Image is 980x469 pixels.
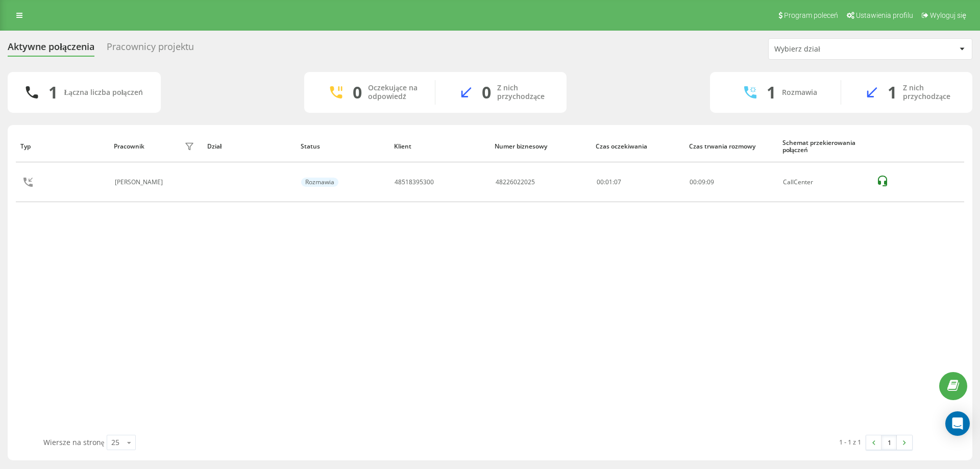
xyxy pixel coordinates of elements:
div: Pracownicy projektu [107,41,194,57]
div: Oczekujące na odpowiedź [368,84,420,101]
span: 09 [698,178,705,186]
div: Z nich przychodzące [497,84,551,101]
div: Open Intercom Messenger [945,411,970,436]
span: 00 [690,178,697,186]
div: Czas oczekiwania [596,143,679,150]
div: 0 [482,83,491,102]
span: Wiersze na stronę [43,437,104,447]
div: 1 - 1 z 1 [839,437,861,447]
div: Klient [394,143,485,150]
div: [PERSON_NAME] [115,179,165,186]
div: Dział [207,143,291,150]
div: 1 [48,83,58,102]
div: 48226022025 [496,179,535,186]
div: Schemat przekierowania połączeń [782,139,866,154]
div: 0 [353,83,362,102]
div: Czas trwania rozmowy [689,143,773,150]
div: Aktywne połączenia [8,41,94,57]
div: CallCenter [783,179,865,186]
div: 00:01:07 [597,179,679,186]
div: Pracownik [114,143,144,150]
div: Rozmawia [301,178,338,187]
div: Z nich przychodzące [903,84,957,101]
div: : : [690,179,714,186]
div: Rozmawia [782,88,817,97]
div: 25 [111,437,119,448]
span: Program poleceń [784,11,838,19]
div: 1 [767,83,776,102]
div: Status [301,143,384,150]
span: 09 [707,178,714,186]
a: 1 [881,435,897,450]
div: Typ [20,143,104,150]
div: 48518395300 [395,179,434,186]
div: Łączna liczba połączeń [64,88,142,97]
div: 1 [888,83,897,102]
div: Numer biznesowy [495,143,586,150]
div: Wybierz dział [774,45,896,54]
span: Ustawienia profilu [856,11,913,19]
span: Wyloguj się [930,11,966,19]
